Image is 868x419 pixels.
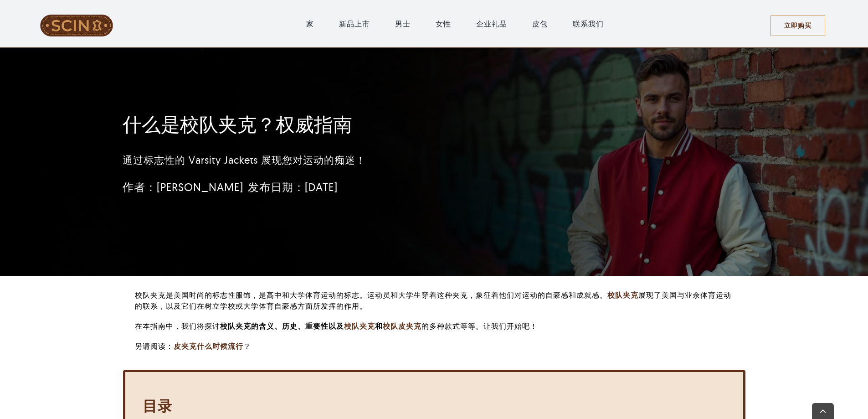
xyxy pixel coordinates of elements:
[476,19,507,28] font: 企业礼品
[259,321,282,331] font: 含义、
[157,180,243,194] a: [PERSON_NAME]
[123,154,366,166] font: 通过标志性的 Varsity Jackets 展现您对运动的痴迷！
[573,18,604,29] a: 联系我们
[123,112,352,136] font: 什么是校队夹克？权威指南
[220,321,259,331] font: 校队夹克的
[135,341,174,351] font: 另请阅读：
[135,290,607,300] font: 校队夹克是美国时尚的标志性服饰，是高中和大学体育运动的标志。运动员和大学生穿着这种夹克，象征着他们对运动的自豪感和成就感。
[421,321,538,331] font: 的多种款式等等。让我们开始吧！
[143,397,173,415] font: 目录
[140,9,770,38] nav: 主菜单
[607,290,638,300] a: 校队夹克
[339,19,370,28] font: 新品上市
[395,18,411,29] a: 男士
[344,321,375,331] a: 校队夹克
[770,16,825,36] a: 立即购买
[383,321,421,331] a: 校队皮夹克
[375,321,383,331] font: 和
[573,19,604,28] font: 联系我们
[248,180,338,194] font: 发布日期：[DATE]
[436,19,451,28] font: 女性
[243,341,251,351] font: ？
[135,321,220,331] font: 在本指南中，我们将探讨
[436,18,451,29] a: 女性
[306,18,314,29] a: 家
[174,341,243,351] a: 皮夹克什么时候流行
[476,18,507,29] a: 企业礼品
[339,18,370,29] a: 新品上市
[784,21,812,30] font: 立即购买
[532,18,548,29] a: 皮包
[395,19,411,28] font: 男士
[282,321,344,331] font: 历史、重要性以及
[532,19,548,28] font: 皮包
[306,19,314,28] font: 家
[123,180,157,194] font: 作者：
